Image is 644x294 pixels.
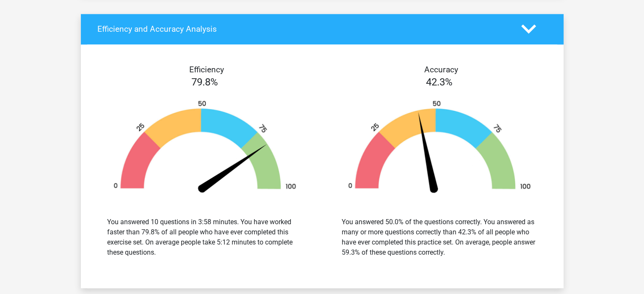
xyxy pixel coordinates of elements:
[107,217,303,258] div: You answered 10 questions in 3:58 minutes. You have worked faster than 79.8% of all people who ha...
[97,65,316,74] h4: Efficiency
[342,217,537,258] div: You answered 50.0% of the questions correctly. You answered as many or more questions correctly t...
[332,65,550,74] h4: Accuracy
[100,100,310,197] img: 80.91bf0ee05a10.png
[97,24,509,34] h4: Efficiency and Accuracy Analysis
[335,100,544,197] img: 42.b7149a039e20.png
[191,76,218,88] span: 79.8%
[426,76,453,88] span: 42.3%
